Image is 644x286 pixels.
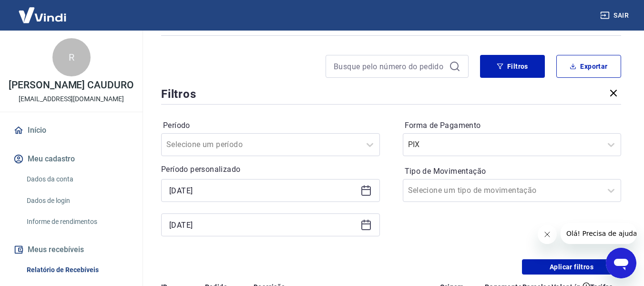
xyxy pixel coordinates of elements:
a: Dados de login [23,191,131,211]
button: Meu cadastro [11,148,131,169]
iframe: Fechar mensagem [538,225,557,244]
iframe: Botão para abrir a janela de mensagens [606,248,636,278]
button: Sair [598,7,633,24]
a: Relatório de Recebíveis [23,260,131,280]
a: Início [11,120,131,141]
a: Informe de rendimentos [23,212,131,232]
p: Período personalizado [161,164,380,175]
label: Forma de Pagamento [405,120,620,131]
h5: Filtros [161,86,196,102]
img: Vindi [11,0,73,30]
span: Olá! Precisa de ajuda? [6,7,80,14]
p: [EMAIL_ADDRESS][DOMAIN_NAME] [19,94,124,104]
iframe: Mensagem da empresa [561,223,636,244]
a: Dados da conta [23,169,131,189]
button: Aplicar filtros [522,259,621,275]
p: [PERSON_NAME] CAUDURO [9,80,134,90]
button: Meus recebíveis [11,239,131,260]
input: Data inicial [169,183,357,198]
input: Busque pelo número do pedido [334,59,445,74]
label: Período [163,120,378,131]
input: Data final [169,218,357,232]
label: Tipo de Movimentação [405,166,620,177]
div: R [52,38,91,76]
button: Filtros [480,55,545,78]
button: Exportar [556,55,621,78]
